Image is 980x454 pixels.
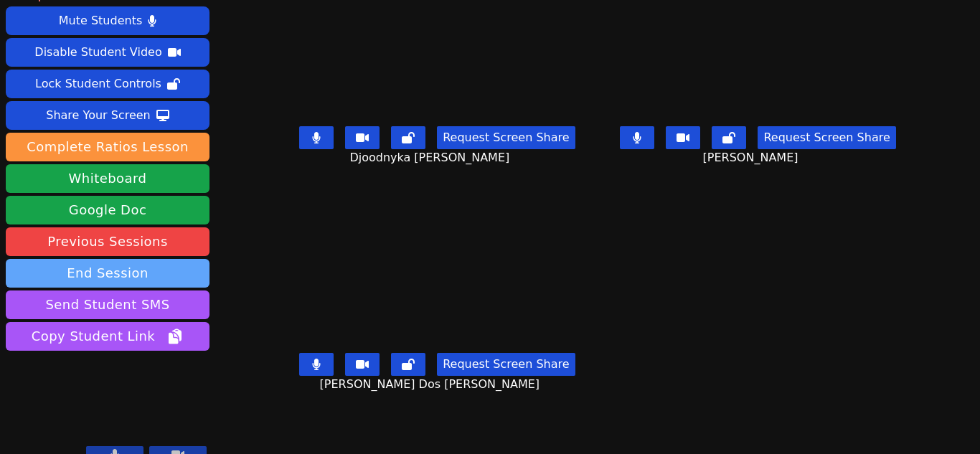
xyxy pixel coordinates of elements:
[6,322,209,351] button: Copy Student Link
[6,38,209,67] button: Disable Student Video
[703,149,802,166] span: [PERSON_NAME]
[349,149,513,166] span: Djoodnyka [PERSON_NAME]
[32,326,184,346] span: Copy Student Link
[46,104,151,127] div: Share Your Screen
[34,41,161,64] div: Disable Student Video
[6,227,209,256] a: Previous Sessions
[6,259,209,288] button: End Session
[758,126,895,149] button: Request Screen Share
[320,376,544,393] span: [PERSON_NAME] Dos [PERSON_NAME]
[6,196,209,224] a: Google Doc
[59,9,142,32] div: Mute Students
[35,72,161,95] div: Lock Student Controls
[437,353,575,376] button: Request Screen Share
[6,101,209,130] button: Share Your Screen
[437,126,575,149] button: Request Screen Share
[6,6,209,35] button: Mute Students
[6,70,209,98] button: Lock Student Controls
[6,133,209,161] button: Complete Ratios Lesson
[6,290,209,319] button: Send Student SMS
[6,164,209,193] button: Whiteboard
